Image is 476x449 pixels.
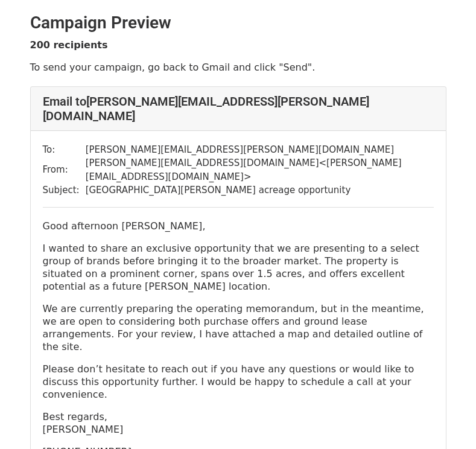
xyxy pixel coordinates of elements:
[43,363,434,401] p: Please don’t hesitate to reach out if you have any questions or would like to discuss this opport...
[43,302,434,353] p: We are currently preparing the operating memorandum, but in the meantime, we are open to consider...
[43,143,86,157] td: To:
[30,39,108,51] strong: 200 recipients
[43,220,434,232] p: Good afternoon [PERSON_NAME],
[43,183,86,197] td: Subject:
[86,156,434,183] td: [PERSON_NAME][EMAIL_ADDRESS][DOMAIN_NAME] < [PERSON_NAME][EMAIL_ADDRESS][DOMAIN_NAME] >
[43,156,86,183] td: From:
[43,242,434,293] p: I wanted to share an exclusive opportunity that we are presenting to a select group of brands bef...
[86,143,434,157] td: [PERSON_NAME][EMAIL_ADDRESS][PERSON_NAME][DOMAIN_NAME]
[30,61,446,74] p: To send your campaign, go back to Gmail and click "Send".
[43,410,434,436] p: Best regards, [PERSON_NAME]
[43,94,434,123] h4: Email to [PERSON_NAME][EMAIL_ADDRESS][PERSON_NAME][DOMAIN_NAME]
[86,183,434,197] td: [GEOGRAPHIC_DATA][PERSON_NAME] acreage opportunity
[30,13,446,33] h2: Campaign Preview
